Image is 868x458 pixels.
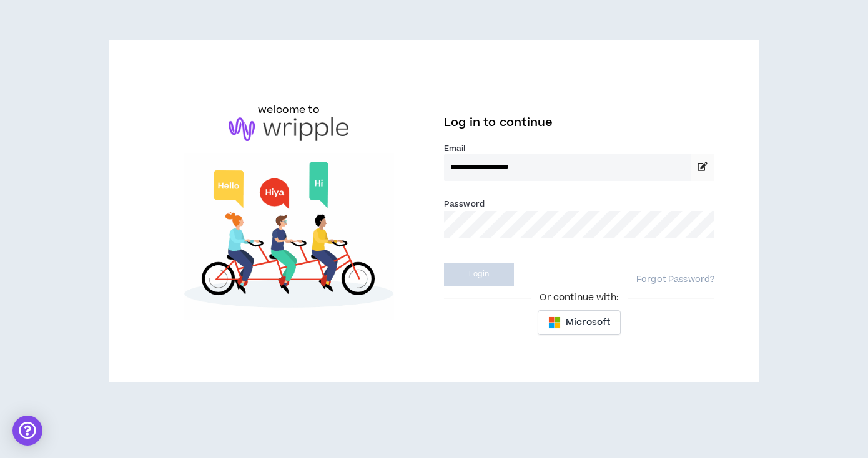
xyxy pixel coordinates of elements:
label: Password [444,198,485,210]
h6: welcome to [258,102,320,117]
button: Login [444,263,514,286]
img: Welcome to Wripple [154,153,424,320]
span: Log in to continue [444,115,553,130]
span: Or continue with: [531,291,627,305]
label: Email [444,143,714,154]
button: Microsoft [538,310,621,335]
div: Open Intercom Messenger [12,416,42,446]
img: logo-brand.png [229,117,348,141]
a: Forgot Password? [636,274,714,286]
span: Microsoft [566,316,610,329]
